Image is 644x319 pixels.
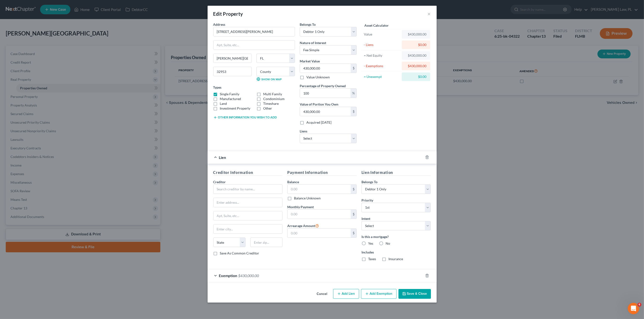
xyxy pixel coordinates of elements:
[263,101,279,106] label: Timeshare
[361,234,431,239] label: Is this a mortgage?
[406,64,426,68] div: $430,000.00
[361,170,431,176] h5: Lien Information
[364,32,400,37] div: Value
[351,64,356,73] div: $
[287,223,319,228] label: Arrearage Amount
[368,257,376,261] label: Taxes
[287,204,314,209] label: Monthly Payment
[300,40,326,45] label: Nature of Interest
[263,92,282,96] label: Multi Family
[213,10,243,17] div: Edit Property
[364,64,400,68] div: - Exemptions
[220,96,241,101] label: Manufactured
[263,106,272,111] label: Other
[214,41,295,50] input: Apt, Suite, etc...
[288,210,351,219] input: 0.00
[351,210,356,219] div: $
[368,241,373,246] label: Yes
[351,229,356,238] div: $
[214,27,295,36] input: Enter address...
[300,129,307,134] label: Liens
[428,11,431,17] button: ×
[638,303,641,307] span: 6
[306,120,331,125] label: Acquired [DATE]
[213,116,277,119] button: Other information you wish to add
[257,77,282,81] a: Show on Map
[313,289,331,299] button: Cancel
[361,289,397,299] button: Add Exemption
[220,251,259,256] label: Save As Common Creditor
[300,64,351,73] input: 0.00
[220,92,240,96] label: Single Family
[628,303,639,314] iframe: Intercom live chat
[388,257,403,261] label: Insurance
[213,184,283,194] input: Search creditor by name...
[220,101,227,106] label: Land
[213,180,226,184] span: Creditor
[300,107,351,116] input: 0.00
[406,32,426,37] div: $430,000.00
[306,75,330,80] label: Value Unknown
[287,170,357,176] h5: Payment Information
[333,289,359,299] button: Add Lien
[238,273,259,278] span: $430,000.00
[364,23,389,28] label: Asset Calculator
[351,89,356,98] div: %
[219,273,237,278] span: Exemption
[351,107,356,116] div: $
[406,53,426,58] div: $430,000.00
[361,198,373,202] span: Priority
[294,196,321,201] label: Balance Unknown
[300,59,320,64] label: Market Value
[398,289,431,299] button: Save & Close
[300,102,338,107] label: Value of Portion You Own
[351,185,356,194] div: $
[213,22,225,26] span: Address
[287,179,299,184] label: Balance
[364,42,400,47] div: - Liens
[213,85,222,90] label: Types
[406,42,426,47] div: $0.00
[406,74,426,79] div: $0.00
[361,180,377,184] span: Belongs To
[361,216,370,221] label: Intent
[250,238,283,247] input: Enter zip...
[300,22,316,26] span: Belongs To
[288,229,351,238] input: 0.00
[213,67,252,76] input: Enter zip...
[300,83,346,88] label: Percentage of Property Owned
[219,155,226,160] span: Lien
[220,106,251,111] label: Investment Property
[361,250,431,255] label: Includes
[300,89,351,98] input: 0.00
[213,170,283,176] h5: Creditor Information
[386,241,390,246] label: No
[263,96,285,101] label: Condominium
[214,224,283,233] input: Enter city...
[288,185,351,194] input: 0.00
[364,74,400,79] div: = Unexempt
[214,198,283,207] input: Enter address...
[214,54,251,63] input: Enter city...
[214,211,283,220] input: Apt, Suite, etc...
[364,53,400,58] div: = Net Equity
